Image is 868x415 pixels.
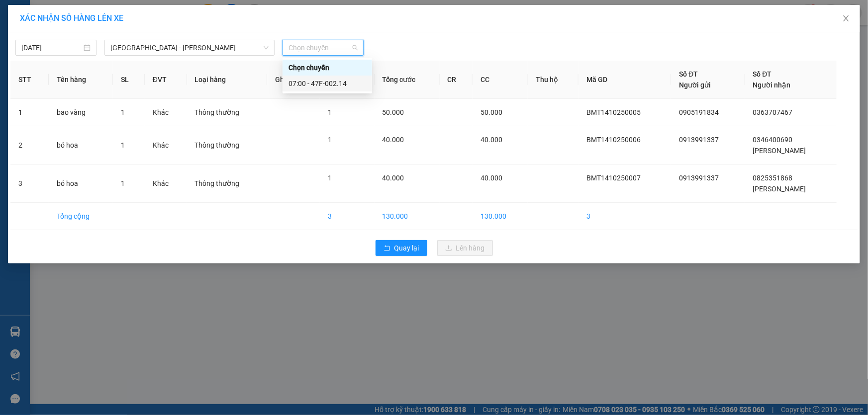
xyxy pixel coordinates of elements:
td: 130.000 [375,203,440,230]
span: [PERSON_NAME] [753,185,806,193]
td: bao vàng [49,99,113,126]
td: Khác [145,165,187,203]
span: 40.000 [481,136,502,144]
span: XÁC NHẬN SỐ HÀNG LÊN XE [20,13,123,23]
span: 1 [328,108,332,116]
span: Người nhận [753,81,791,89]
span: down [263,45,269,51]
button: rollbackQuay lại [376,240,427,256]
th: SL [113,61,145,99]
td: Thông thường [187,126,267,165]
th: CC [473,61,528,99]
span: 1 [328,174,332,182]
td: 1 [10,99,49,126]
span: 1 [121,141,125,149]
td: Khác [145,126,187,165]
span: 1 [328,136,332,144]
span: 1 [121,179,125,187]
span: [PERSON_NAME] [753,147,806,155]
span: 40.000 [481,174,502,182]
span: 0913991337 [679,174,719,182]
span: 0346400690 [753,136,793,144]
td: 2 [10,126,49,165]
th: Thu hộ [528,61,579,99]
span: Quay lại [394,243,419,253]
button: Close [832,5,860,33]
span: close [842,14,850,22]
th: Tên hàng [49,61,113,99]
span: Đắk Lắk - Phú Yên [110,40,269,55]
input: 14/10/2025 [21,42,82,53]
th: Loại hàng [187,61,267,99]
th: Ghi chú [267,61,320,99]
span: rollback [384,245,390,252]
td: 3 [10,165,49,203]
span: 0363707467 [753,108,793,116]
th: Tổng cước [375,61,440,99]
span: Số ĐT [753,70,772,78]
span: 40.000 [383,136,404,144]
td: 3 [320,203,375,230]
div: Chọn chuyến [283,60,372,76]
span: 50.000 [481,108,502,116]
button: uploadLên hàng [437,240,493,256]
td: bó hoa [49,126,113,165]
th: Mã GD [579,61,672,99]
td: Khác [145,99,187,126]
td: 3 [579,203,672,230]
span: Người gửi [679,81,711,89]
td: Tổng cộng [49,203,113,230]
span: Số ĐT [679,70,698,78]
span: 1 [121,108,125,116]
td: Thông thường [187,99,267,126]
td: Thông thường [187,165,267,203]
td: bó hoa [49,165,113,203]
th: STT [10,61,49,99]
span: BMT1410250005 [586,108,641,116]
span: BMT1410250007 [586,174,641,182]
th: CR [440,61,473,99]
span: 40.000 [383,174,404,182]
span: 0825351868 [753,174,793,182]
div: Chọn chuyến [289,62,366,73]
span: Chọn chuyến [289,40,358,55]
span: BMT1410250006 [586,136,641,144]
td: 130.000 [473,203,528,230]
div: 07:00 - 47F-002.14 [289,78,366,89]
span: 0913991337 [679,136,719,144]
th: ĐVT [145,61,187,99]
span: 50.000 [383,108,404,116]
span: 0905191834 [679,108,719,116]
